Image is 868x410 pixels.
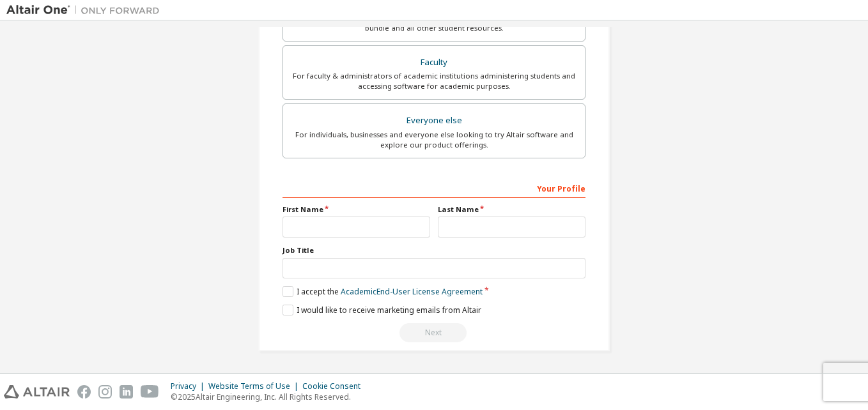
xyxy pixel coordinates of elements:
div: Privacy [171,381,208,391]
label: Job Title [283,245,585,255]
div: Website Terms of Use [208,381,302,391]
div: Your Profile [283,178,585,198]
label: First Name [283,204,430,215]
div: Faculty [291,54,577,72]
img: linkedin.svg [120,385,133,399]
div: Everyone else [291,112,577,130]
img: Altair One [6,4,166,17]
p: © 2025 Altair Engineering, Inc. All Rights Reserved. [171,391,368,402]
label: Last Name [438,204,585,215]
img: youtube.svg [141,385,159,399]
div: Read and acccept EULA to continue [283,323,585,342]
a: Academic End-User License Agreement [341,286,483,297]
label: I would like to receive marketing emails from Altair [283,305,481,315]
div: For faculty & administrators of academic institutions administering students and accessing softwa... [291,71,577,91]
label: I accept the [283,286,483,297]
div: Cookie Consent [302,381,368,391]
img: facebook.svg [77,385,91,399]
img: altair_logo.svg [4,385,70,399]
div: For individuals, businesses and everyone else looking to try Altair software and explore our prod... [291,130,577,150]
img: instagram.svg [98,385,112,399]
